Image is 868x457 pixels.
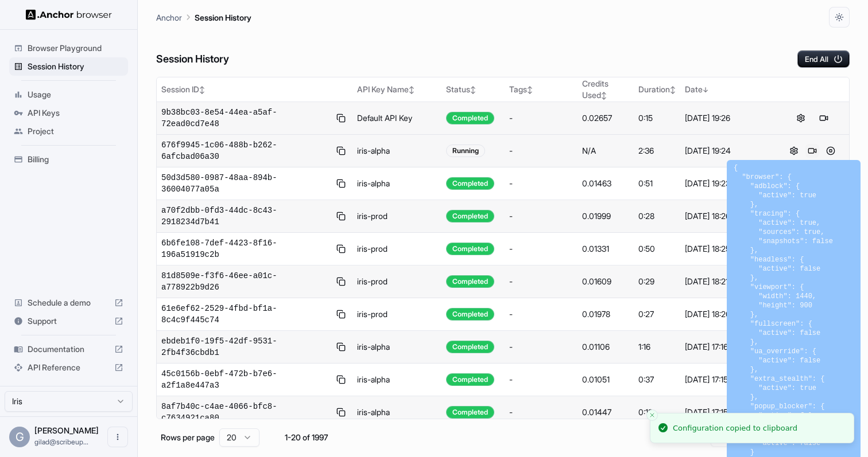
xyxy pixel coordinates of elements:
div: Completed [446,341,494,353]
div: 0.02657 [582,112,630,124]
div: Completed [446,373,494,386]
button: Close toast [646,409,658,421]
span: 676f9945-1c06-488b-b262-6afcbad06a30 [161,139,330,162]
td: iris-prod [352,298,442,331]
div: Date [685,84,770,95]
span: Documentation [28,343,110,355]
p: Rows per page [161,432,215,443]
span: ↓ [703,85,708,94]
div: Session History [9,57,128,76]
div: Status [446,84,500,95]
div: Completed [446,177,494,190]
div: [DATE] 19:24 [685,145,770,157]
div: Support [9,312,128,330]
div: [DATE] 18:21 [685,276,770,287]
div: - [509,276,573,287]
div: Session ID [161,84,348,95]
div: Running [446,144,485,157]
span: a70f2dbb-0fd3-44dc-8c43-2918234d7b41 [161,205,330,228]
div: [DATE] 19:23 [685,178,770,189]
div: 0.01331 [582,243,630,255]
div: Configuration copied to clipboard [673,423,797,434]
span: ↕ [199,85,205,94]
span: ↕ [470,85,476,94]
div: [DATE] 18:26 [685,210,770,222]
span: API Reference [28,362,110,373]
span: Support [28,315,110,327]
div: Completed [446,406,494,419]
div: 0.01999 [582,210,630,222]
div: - [509,308,573,320]
div: Billing [9,150,128,169]
div: Browser Playground [9,39,128,57]
div: 1:16 [638,341,676,353]
span: Gilad Spitzer [34,425,99,435]
div: Tags [509,84,573,95]
td: iris-alpha [352,396,442,429]
div: [DATE] 17:16 [685,341,770,353]
p: Anchor [156,11,182,24]
span: 50d3d580-0987-48aa-894b-36004077a05a [161,172,330,195]
div: [DATE] 17:15 [685,374,770,385]
div: 0:27 [638,308,676,320]
span: Browser Playground [28,42,123,54]
div: 0:19 [638,407,676,418]
td: iris-alpha [352,167,442,200]
span: 6b6fe108-7def-4423-8f16-196a51919c2b [161,237,330,260]
div: API Key Name [357,84,437,95]
div: [DATE] 19:26 [685,112,770,124]
div: 0:50 [638,243,676,255]
span: Session History [28,61,123,72]
td: iris-alpha [352,331,442,364]
div: - [509,407,573,418]
div: - [509,178,573,189]
div: API Reference [9,358,128,377]
td: iris-prod [352,200,442,233]
div: 0:15 [638,112,676,124]
div: N/A [582,145,630,157]
span: 45c0156b-0ebf-472b-b7e6-a2f1a8e447a3 [161,368,330,391]
div: 0.01447 [582,407,630,418]
span: Project [28,126,123,137]
span: API Keys [28,107,123,119]
span: 61e6ef62-2529-4fbd-bf1a-8c4c9f445c74 [161,303,330,326]
span: 9b38bc03-8e54-44ea-a5af-72ead0cd7e48 [161,107,330,130]
img: Anchor Logo [26,9,112,20]
div: Completed [446,275,494,288]
td: iris-alpha [352,364,442,396]
div: Credits Used [582,78,630,101]
div: 0.01051 [582,374,630,385]
span: gilad@scribeup.io [34,438,88,446]
span: ↕ [670,85,676,94]
span: Schedule a demo [28,297,110,308]
button: End All [797,50,850,68]
div: [DATE] 17:15 [685,407,770,418]
div: 0:51 [638,178,676,189]
div: - [509,374,573,385]
span: ↕ [409,85,414,94]
div: Completed [446,308,494,321]
p: Session History [195,11,251,24]
div: G [9,427,30,447]
td: iris-prod [352,233,442,265]
div: 2:36 [638,145,676,157]
div: Completed [446,210,494,222]
div: - [509,145,573,157]
h6: Session History [156,51,229,68]
div: Completed [446,243,494,255]
div: 0:29 [638,276,676,287]
div: Completed [446,112,494,124]
div: [DATE] 18:25 [685,243,770,255]
div: 0.01978 [582,308,630,320]
div: Documentation [9,340,128,358]
div: 0:28 [638,210,676,222]
div: Usage [9,85,128,104]
div: 0.01609 [582,276,630,287]
div: [DATE] 18:20 [685,308,770,320]
span: ebdeb1f0-19f5-42df-9531-2fb4f36cbdb1 [161,335,330,358]
span: 81d8509e-f3f6-46ee-a01c-a778922b9d26 [161,270,330,293]
div: - [509,341,573,353]
span: Usage [28,89,123,100]
div: 1-20 of 1997 [278,432,335,443]
nav: breadcrumb [156,11,251,24]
